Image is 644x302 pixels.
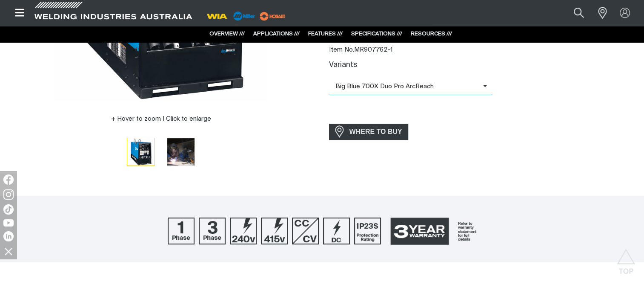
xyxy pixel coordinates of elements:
[167,138,195,166] button: Go to slide 2
[1,244,16,258] img: hide socials
[3,219,14,226] img: YouTube
[3,231,14,241] img: LinkedIn
[354,218,381,244] img: IP23S Protection Rating
[329,82,483,92] span: Big Blue 700X Duo Pro ArcReach
[616,249,635,268] button: Scroll to top
[564,3,593,23] button: Search products
[257,10,288,23] img: miller
[385,215,477,247] img: 3 Year Warranty
[3,189,14,200] img: Instagram
[329,45,638,55] div: Item No. MR907762-1
[257,13,288,19] a: miller
[127,138,155,166] button: Go to slide 1
[106,114,216,124] button: Hover to zoom | Click to enlarge
[167,138,195,166] img: Big Blue 700X Duo Pro with ArcReach
[209,31,245,37] a: OVERVIEW ///
[230,218,257,244] img: 240V
[308,31,343,37] a: FEATURES ///
[554,3,593,23] input: Product name or item number...
[411,31,452,37] a: RESOURCES ///
[344,125,408,139] span: WHERE TO BUY
[323,218,350,244] img: DC
[351,31,402,37] a: SPECIFICATIONS ///
[168,218,195,244] img: One Phase
[3,174,14,185] img: Facebook
[329,61,357,69] label: Variants
[261,218,288,244] img: 415V
[329,124,409,139] a: WHERE TO BUY
[253,31,300,37] a: APPLICATIONS ///
[199,218,226,244] img: Three Phase
[3,204,14,215] img: TikTok
[292,218,319,244] img: CC/CV
[127,138,155,166] img: Big Blue 700X Duo Pro with ArcReach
